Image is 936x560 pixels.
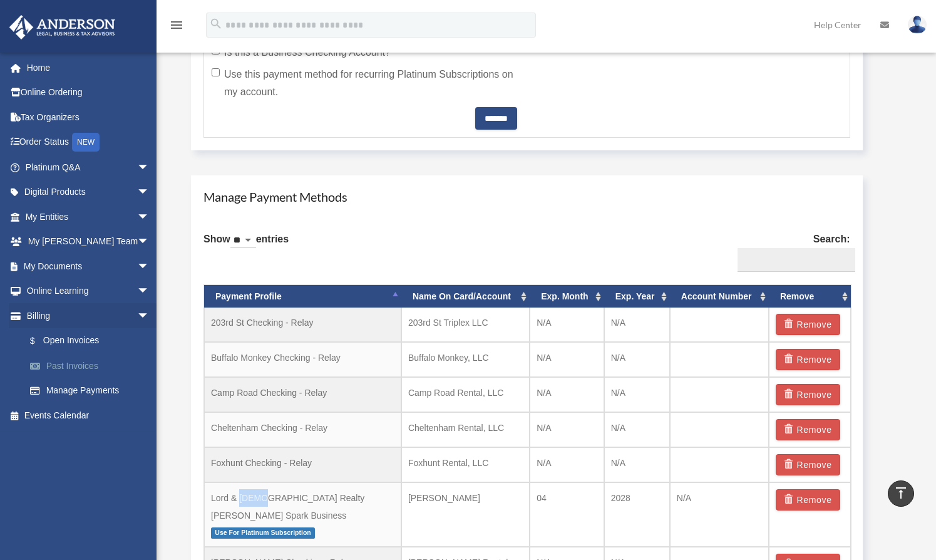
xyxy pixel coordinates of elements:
[401,285,530,308] th: Name On Card/Account: activate to sort column ascending
[137,180,162,205] span: arrow_drop_down
[530,482,604,547] td: 04
[137,303,162,329] span: arrow_drop_down
[604,482,670,547] td: 2028
[204,447,401,482] td: Foxhunt Checking - Relay
[530,285,604,308] th: Exp. Month: activate to sort column ascending
[137,254,162,279] span: arrow_drop_down
[401,447,530,482] td: Foxhunt Rental, LLC
[888,480,914,507] a: vertical_align_top
[401,342,530,377] td: Buffalo Monkey, LLC
[204,482,401,547] td: Lord & [DEMOGRAPHIC_DATA] Realty [PERSON_NAME] Spark Business
[604,342,670,377] td: N/A
[893,485,908,500] i: vertical_align_top
[137,204,162,230] span: arrow_drop_down
[18,328,168,354] a: $Open Invoices
[204,285,401,308] th: Payment Profile: activate to sort column descending
[769,285,851,308] th: Remove: activate to sort column ascending
[604,285,670,308] th: Exp. Year: activate to sort column ascending
[6,15,119,39] img: Anderson Advisors Platinum Portal
[530,412,604,447] td: N/A
[9,303,168,328] a: Billingarrow_drop_down
[733,231,850,272] label: Search:
[9,155,168,180] a: Platinum Q&Aarrow_drop_down
[670,482,769,547] td: N/A
[9,55,168,80] a: Home
[670,285,769,308] th: Account Number: activate to sort column ascending
[209,17,223,31] i: search
[9,279,168,304] a: Online Learningarrow_drop_down
[401,412,530,447] td: Cheltenham Rental, LLC
[204,412,401,447] td: Cheltenham Checking - Relay
[9,105,168,130] a: Tax Organizers
[401,377,530,412] td: Camp Road Rental, LLC
[212,68,220,76] input: Use this payment method for recurring Platinum Subscriptions on my account.
[604,412,670,447] td: N/A
[18,353,168,378] a: Past Invoices
[18,378,162,403] a: Manage Payments
[530,377,604,412] td: N/A
[401,308,530,342] td: 203rd St Triplex LLC
[204,342,401,377] td: Buffalo Monkey Checking - Relay
[9,80,168,105] a: Online Ordering
[776,384,840,405] button: Remove
[204,308,401,342] td: 203rd St Checking - Relay
[9,130,168,155] a: Order StatusNEW
[211,527,315,538] span: Use For Platinum Subscription
[137,229,162,255] span: arrow_drop_down
[604,377,670,412] td: N/A
[204,377,401,412] td: Camp Road Checking - Relay
[776,489,840,511] button: Remove
[530,447,604,482] td: N/A
[401,482,530,547] td: [PERSON_NAME]
[530,342,604,377] td: N/A
[169,22,184,33] a: menu
[212,66,517,101] label: Use this payment method for recurring Platinum Subscriptions on my account.
[9,180,168,205] a: Digital Productsarrow_drop_down
[604,308,670,342] td: N/A
[776,419,840,440] button: Remove
[738,248,855,272] input: Search:
[37,333,43,349] span: $
[530,308,604,342] td: N/A
[776,454,840,475] button: Remove
[203,188,850,205] h4: Manage Payment Methods
[72,133,100,152] div: NEW
[9,403,168,428] a: Events Calendar
[9,204,168,229] a: My Entitiesarrow_drop_down
[604,447,670,482] td: N/A
[908,16,927,34] img: User Pic
[212,44,517,61] label: Is this a Business Checking Account?
[169,18,184,33] i: menu
[137,155,162,180] span: arrow_drop_down
[203,231,289,261] label: Show entries
[776,314,840,335] button: Remove
[9,229,168,254] a: My [PERSON_NAME] Teamarrow_drop_down
[9,254,168,279] a: My Documentsarrow_drop_down
[137,279,162,304] span: arrow_drop_down
[230,234,256,248] select: Showentries
[776,349,840,370] button: Remove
